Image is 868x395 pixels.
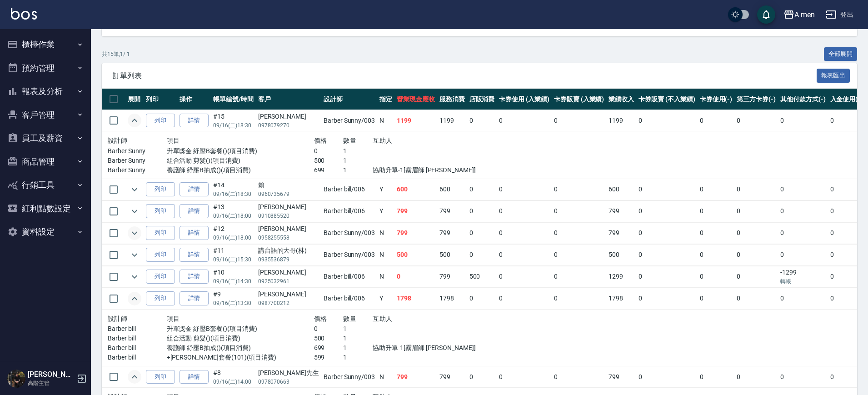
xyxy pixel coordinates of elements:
[497,366,552,388] td: 0
[373,343,461,353] p: 協助升單-1[霧眉師 [PERSON_NAME]]
[258,190,319,198] p: 0960735679
[180,204,209,218] a: 詳情
[698,110,735,131] td: 0
[146,291,175,305] button: 列印
[467,222,497,244] td: 0
[734,266,778,287] td: 0
[167,343,314,353] p: 養護師 紓壓B抽成()(項目消費)
[394,366,437,388] td: 799
[636,366,697,388] td: 0
[828,366,865,388] td: 0
[343,146,373,156] p: 1
[698,200,735,222] td: 0
[552,266,607,287] td: 0
[180,114,209,128] a: 詳情
[467,244,497,265] td: 0
[467,89,497,110] th: 店販消費
[167,315,180,322] span: 項目
[467,366,497,388] td: 0
[4,126,87,150] button: 員工及薪資
[437,266,467,287] td: 799
[321,244,377,265] td: Barber Sunny /003
[321,366,377,388] td: Barber Sunny /003
[314,165,344,175] p: 699
[552,110,607,131] td: 0
[794,9,815,20] div: A men
[606,266,636,287] td: 1299
[817,69,850,83] button: 報表匯出
[213,378,254,386] p: 09/16 (二) 14:00
[113,71,817,80] span: 訂單列表
[828,200,865,222] td: 0
[698,179,735,200] td: 0
[211,222,256,244] td: #12
[497,266,552,287] td: 0
[394,89,437,110] th: 營業現金應收
[778,288,828,309] td: 0
[4,56,87,80] button: 預約管理
[213,277,254,285] p: 09/16 (二) 14:30
[778,179,828,200] td: 0
[698,244,735,265] td: 0
[28,370,74,379] h5: [PERSON_NAME]
[437,200,467,222] td: 799
[4,103,87,127] button: 客戶管理
[4,197,87,220] button: 紅利點數設定
[128,292,141,305] button: expand row
[343,165,373,175] p: 1
[258,224,319,234] div: [PERSON_NAME]
[211,179,256,200] td: #14
[108,156,167,165] p: Barber Sunny
[180,270,209,284] a: 詳情
[373,315,392,322] span: 互助人
[698,288,735,309] td: 0
[377,110,394,131] td: N
[497,89,552,110] th: 卡券使用 (入業績)
[734,222,778,244] td: 0
[213,299,254,307] p: 09/16 (二) 13:30
[377,222,394,244] td: N
[144,89,177,110] th: 列印
[128,114,141,127] button: expand row
[343,353,373,362] p: 1
[552,222,607,244] td: 0
[636,266,697,287] td: 0
[4,173,87,197] button: 行銷工具
[177,89,211,110] th: 操作
[4,150,87,174] button: 商品管理
[108,343,167,353] p: Barber bill
[146,248,175,262] button: 列印
[497,179,552,200] td: 0
[828,110,865,131] td: 0
[343,334,373,343] p: 1
[258,299,319,307] p: 0987700212
[146,270,175,284] button: 列印
[108,146,167,156] p: Barber Sunny
[467,200,497,222] td: 0
[7,370,25,388] img: Person
[606,200,636,222] td: 799
[258,202,319,212] div: [PERSON_NAME]
[4,220,87,244] button: 資料設定
[108,353,167,362] p: Barber bill
[146,114,175,128] button: 列印
[606,89,636,110] th: 業績收入
[437,110,467,131] td: 1199
[258,368,319,378] div: [PERSON_NAME]先生
[211,288,256,309] td: #9
[167,146,314,156] p: 升單獎金 紓壓B套餐()(項目消費)
[437,244,467,265] td: 500
[828,266,865,287] td: 0
[636,244,697,265] td: 0
[321,288,377,309] td: Barber bill /006
[211,366,256,388] td: #8
[822,6,857,23] button: 登出
[377,266,394,287] td: N
[437,366,467,388] td: 799
[258,268,319,277] div: [PERSON_NAME]
[180,370,209,384] a: 詳情
[497,244,552,265] td: 0
[734,200,778,222] td: 0
[377,200,394,222] td: Y
[698,366,735,388] td: 0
